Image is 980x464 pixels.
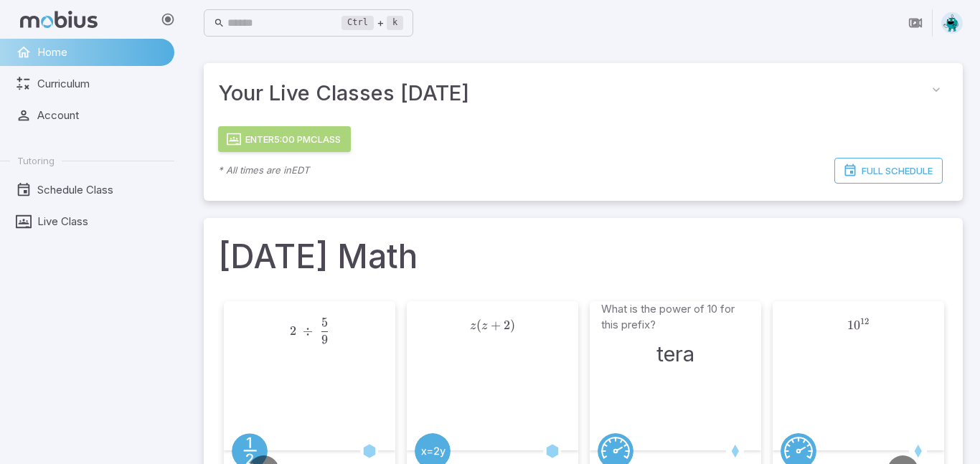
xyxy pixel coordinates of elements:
[328,318,329,335] span: ​
[218,126,351,152] button: Enter5:00 PMClass
[847,318,854,333] span: 1
[218,77,924,109] span: Your Live Classes [DATE]
[37,44,164,60] span: Home
[37,182,164,198] span: Schedule Class
[37,108,164,123] span: Account
[491,318,501,333] span: +
[290,323,296,338] span: 2
[303,323,313,338] span: ÷
[601,301,750,333] p: What is the power of 10 for this prefix?
[834,158,943,184] a: Full Schedule
[218,164,309,178] p: * All times are in EDT
[481,320,487,332] span: z
[470,320,476,332] span: z
[941,12,963,34] img: octagon.svg
[321,315,328,330] span: 5
[218,232,948,281] h1: [DATE] Math
[37,214,164,229] span: Live Class
[341,14,403,32] div: +
[17,154,55,167] span: Tutoring
[854,318,860,333] span: 0
[321,332,328,347] span: 9
[476,318,481,333] span: (
[656,338,694,370] h3: tera
[387,16,403,30] kbd: k
[510,318,515,333] span: )
[341,16,374,30] kbd: Ctrl
[504,318,510,333] span: 2
[924,77,948,102] button: collapse
[860,316,869,326] span: 12
[37,76,164,92] span: Curriculum
[902,9,929,37] button: Join in Zoom Client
